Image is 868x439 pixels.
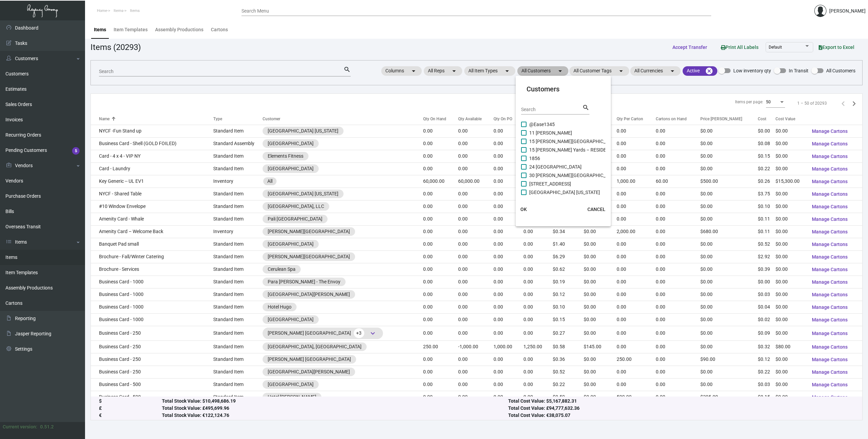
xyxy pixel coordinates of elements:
span: 11 [PERSON_NAME] [529,129,572,137]
span: 30 [PERSON_NAME][GEOGRAPHIC_DATA] - Residences [529,171,645,179]
span: CANCEL [587,207,605,212]
div: Current version: [3,423,37,431]
mat-card-title: Customers [527,84,600,94]
span: [GEOGRAPHIC_DATA] [US_STATE] [529,188,600,196]
span: 1856 [529,154,540,162]
span: 24 [GEOGRAPHIC_DATA] [529,163,582,171]
mat-icon: search [582,104,589,112]
button: CANCEL [582,203,611,215]
span: 15 [PERSON_NAME] Yards – RESIDENCES - Inactive [529,146,638,154]
span: 15 [PERSON_NAME][GEOGRAPHIC_DATA] – RESIDENCES [529,137,651,145]
span: [STREET_ADDRESS] [529,180,571,188]
div: 0.51.2 [40,423,54,431]
button: OK [513,203,535,215]
span: OK [520,207,527,212]
span: @Ease1345 [529,120,555,128]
